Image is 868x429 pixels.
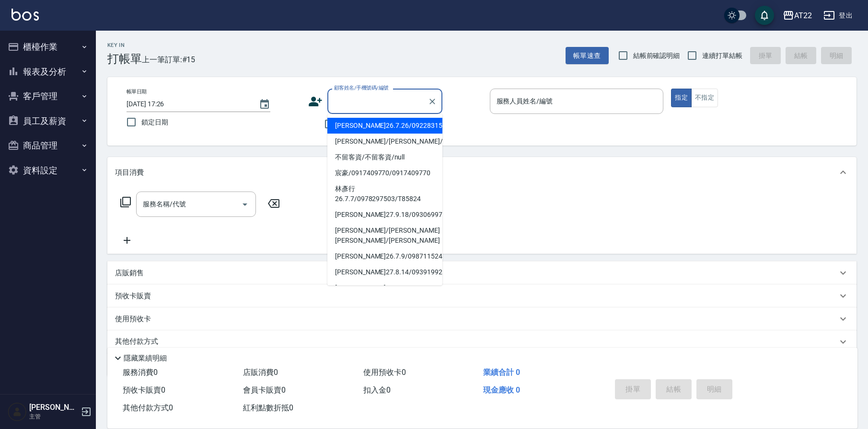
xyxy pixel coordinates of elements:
div: AT22 [794,10,812,22]
div: 項目消費 [107,157,856,188]
span: 上一筆訂單:#15 [142,54,196,66]
button: 帳單速查 [566,47,609,65]
span: 會員卡販賣 0 [243,385,286,395]
li: [PERSON_NAME]/[PERSON_NAME]/[PERSON_NAME] [327,134,442,149]
button: save [755,6,774,25]
li: [PERSON_NAME]26.7.9/0987115249/T86294 [327,248,442,264]
button: 商品管理 [4,133,92,158]
span: 結帳前確認明細 [633,51,680,61]
span: 其他付款方式 0 [123,403,173,412]
h3: 打帳單 [107,52,142,66]
div: 預收卡販賣 [107,284,856,307]
button: Choose date, selected date is 2025-09-18 [253,93,276,116]
p: 主管 [29,412,78,421]
p: 預收卡販賣 [115,291,151,301]
span: 服務消費 0 [123,368,158,377]
span: 店販消費 0 [243,368,278,377]
span: 現金應收 0 [483,385,520,395]
li: [PERSON_NAME]26.7.26/0922831551/T86457 [327,118,442,134]
h5: [PERSON_NAME] [29,403,78,412]
p: 其他付款方式 [115,337,163,347]
li: [PERSON_NAME]27.9.18/0930699783/T81578 [327,207,442,223]
p: 項目消費 [115,168,144,178]
p: 隱藏業績明細 [124,353,167,363]
li: 林彥行26.7.7/0978297503/T85824 [327,181,442,207]
button: 員工及薪資 [4,109,92,134]
li: [PERSON_NAME]27.8.14/0939199292/T91795 [327,264,442,280]
li: 不留客資/不留客資/null [327,149,442,165]
button: 指定 [671,89,692,107]
div: 其他付款方式 [107,330,856,353]
span: 使用預收卡 0 [363,368,406,377]
span: 預收卡販賣 0 [123,385,165,395]
img: Person [8,402,27,421]
button: Clear [426,95,439,108]
span: 鎖定日期 [141,117,168,127]
li: 宸豪/0917409770/0917409770 [327,165,442,181]
span: 紅利點數折抵 0 [243,403,293,412]
button: 登出 [820,7,856,24]
span: 連續打單結帳 [702,51,742,61]
button: 報表及分析 [4,59,92,84]
label: 帳單日期 [127,88,147,95]
li: [PERSON_NAME]27.2.19/0909367520/T90091 [327,280,442,296]
input: YYYY/MM/DD hh:mm [127,96,249,112]
label: 顧客姓名/手機號碼/編號 [334,84,389,91]
div: 使用預收卡 [107,307,856,330]
h2: Key In [107,42,142,48]
p: 店販銷售 [115,268,144,278]
button: 資料設定 [4,158,92,183]
button: Open [237,197,253,212]
img: Logo [12,9,39,21]
button: 不指定 [691,89,718,107]
button: 櫃檯作業 [4,34,92,59]
button: 客戶管理 [4,84,92,109]
div: 店販銷售 [107,261,856,284]
button: AT22 [779,6,816,25]
li: [PERSON_NAME]/[PERSON_NAME][PERSON_NAME]/[PERSON_NAME] [327,223,442,248]
span: 扣入金 0 [363,385,391,395]
span: 業績合計 0 [483,368,520,377]
p: 使用預收卡 [115,314,151,324]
